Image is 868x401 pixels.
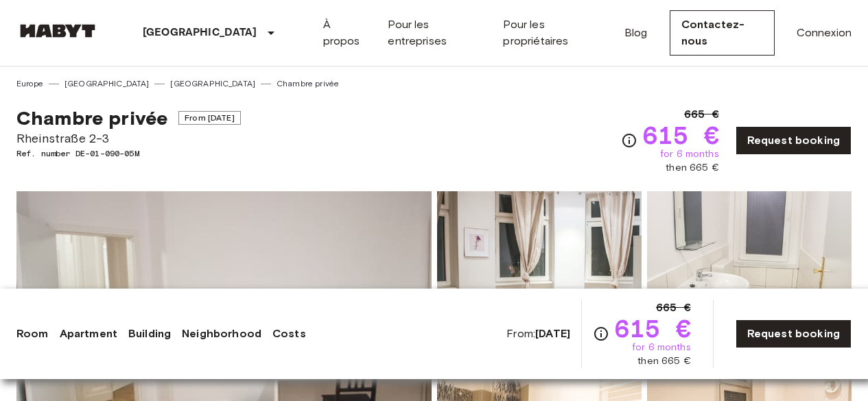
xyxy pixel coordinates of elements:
svg: Check cost overview for full price breakdown. Please note that discounts apply to new joiners onl... [621,132,637,149]
img: Habyt [16,24,99,38]
a: Pour les propriétaires [503,16,602,49]
a: Request booking [736,126,852,155]
b: [DATE] [535,327,570,340]
span: Chambre privée [16,106,167,130]
span: Rheinstraße 2-3 [16,130,241,147]
span: then 665 € [637,354,691,368]
span: 615 € [615,316,691,341]
a: Request booking [736,319,852,348]
span: 665 € [656,300,691,316]
img: Picture of unit DE-01-090-05M [647,191,852,371]
a: [GEOGRAPHIC_DATA] [64,77,150,90]
span: then 665 € [666,161,719,175]
span: for 6 months [660,147,719,161]
span: 665 € [684,106,719,123]
a: Building [128,326,171,342]
span: Ref. number DE-01-090-05M [16,147,241,160]
svg: Check cost overview for full price breakdown. Please note that discounts apply to new joiners onl... [593,326,609,342]
a: Costs [272,326,306,342]
span: 615 € [643,123,719,147]
a: À propos [323,16,366,49]
a: Connexion [797,25,852,41]
a: Europe [16,77,43,90]
span: for 6 months [632,341,691,354]
a: Neighborhood [182,326,261,342]
a: Blog [624,25,648,41]
a: Apartment [60,326,117,342]
p: [GEOGRAPHIC_DATA] [143,25,257,41]
a: Room [16,326,49,342]
span: From: [506,326,570,341]
a: [GEOGRAPHIC_DATA] [170,77,255,90]
img: Picture of unit DE-01-090-05M [437,191,642,371]
a: Contactez-nous [670,10,775,56]
a: Pour les entreprises [388,16,481,49]
a: Chambre privée [277,77,339,90]
span: From [DATE] [178,111,241,125]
